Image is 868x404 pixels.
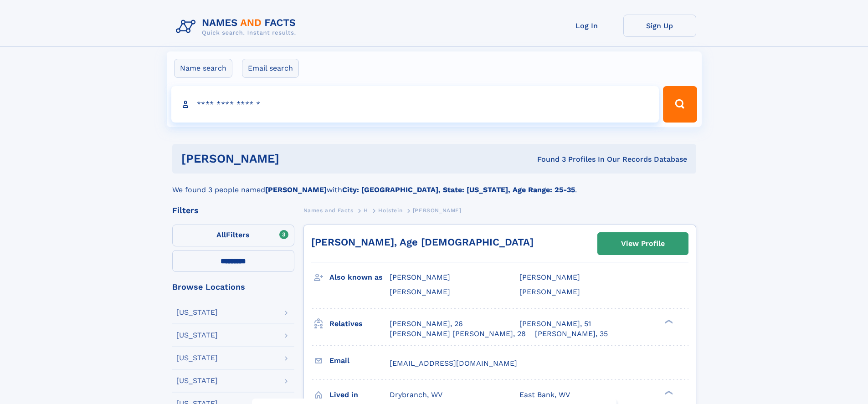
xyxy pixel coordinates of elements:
[242,59,299,78] label: Email search
[598,233,688,255] a: View Profile
[303,205,354,216] a: Names and Facts
[329,387,390,403] h3: Lived in
[176,332,218,339] div: [US_STATE]
[311,236,534,248] a: [PERSON_NAME], Age [DEMOGRAPHIC_DATA]
[265,185,327,194] b: [PERSON_NAME]
[172,225,294,246] label: Filters
[519,273,580,281] span: [PERSON_NAME]
[329,316,390,332] h3: Relatives
[216,230,226,239] span: All
[390,319,463,329] a: [PERSON_NAME], 26
[172,174,696,195] div: We found 3 people named with .
[176,309,218,316] div: [US_STATE]
[172,206,294,215] div: Filters
[390,359,517,368] span: [EMAIL_ADDRESS][DOMAIN_NAME]
[172,15,303,39] img: Logo Names and Facts
[342,185,575,194] b: City: [GEOGRAPHIC_DATA], State: [US_STATE], Age Range: 25-35
[663,318,673,324] div: ❯
[390,273,450,281] span: [PERSON_NAME]
[663,389,673,395] div: ❯
[390,329,526,339] a: [PERSON_NAME] [PERSON_NAME], 28
[176,354,218,362] div: [US_STATE]
[171,86,659,123] input: search input
[623,15,696,37] a: Sign Up
[378,207,402,214] span: Holstein
[174,59,232,78] label: Name search
[364,207,368,214] span: H
[364,205,368,216] a: H
[621,233,665,254] div: View Profile
[181,153,408,164] h1: [PERSON_NAME]
[172,283,294,291] div: Browse Locations
[329,353,390,368] h3: Email
[329,270,390,285] h3: Also known as
[176,377,218,384] div: [US_STATE]
[519,319,591,329] a: [PERSON_NAME], 51
[535,329,608,339] a: [PERSON_NAME], 35
[519,287,580,296] span: [PERSON_NAME]
[390,390,442,399] span: Drybranch, WV
[390,287,450,296] span: [PERSON_NAME]
[663,86,697,123] button: Search Button
[550,15,623,37] a: Log In
[413,207,462,214] span: [PERSON_NAME]
[519,390,570,399] span: East Bank, WV
[378,205,402,216] a: Holstein
[408,154,687,164] div: Found 3 Profiles In Our Records Database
